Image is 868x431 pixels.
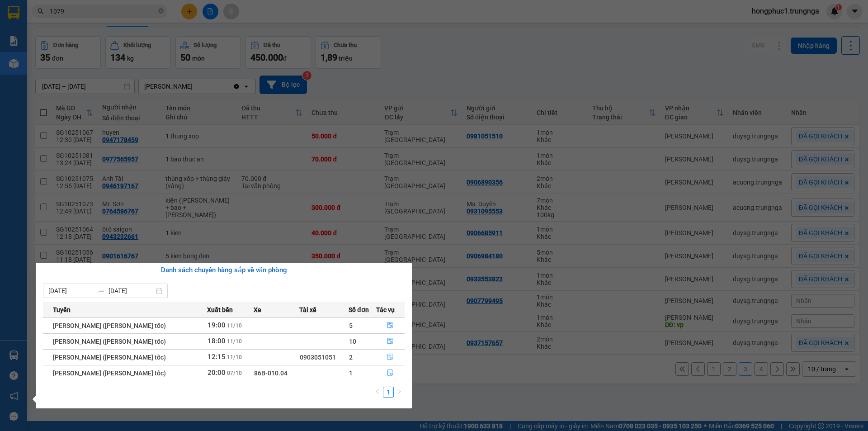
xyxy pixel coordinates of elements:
[372,387,383,398] button: left
[387,354,393,361] span: file-done
[349,338,356,345] span: 10
[53,354,166,361] span: [PERSON_NAME] ([PERSON_NAME] tốc)
[349,322,353,329] span: 5
[383,387,394,398] li: 1
[377,350,405,365] button: file-done
[394,387,405,398] button: right
[98,287,105,294] span: swap-right
[300,352,348,362] div: 0903051051
[227,370,242,376] span: 07/10
[377,334,405,349] button: file-done
[227,338,242,345] span: 11/10
[53,322,166,329] span: [PERSON_NAME] ([PERSON_NAME] tốc)
[207,305,233,315] span: Xuất bến
[98,287,105,294] span: to
[208,337,226,345] span: 18:00
[349,305,369,315] span: Số đơn
[377,366,405,380] button: file-done
[349,369,353,377] span: 1
[299,305,316,315] span: Tài xế
[227,322,242,329] span: 11/10
[208,321,226,329] span: 19:00
[48,286,94,296] input: Từ ngày
[383,387,393,397] a: 1
[396,389,402,394] span: right
[254,305,261,315] span: Xe
[372,387,383,398] li: Previous Page
[53,338,166,345] span: [PERSON_NAME] ([PERSON_NAME] tốc)
[254,369,288,377] span: 86B-010.04
[387,322,393,329] span: file-done
[394,387,405,398] li: Next Page
[208,353,226,361] span: 12:15
[53,305,71,315] span: Tuyến
[375,389,380,394] span: left
[387,338,393,345] span: file-done
[108,286,154,296] input: Đến ngày
[227,354,242,360] span: 11/10
[43,265,405,276] div: Danh sách chuyến hàng sắp về văn phòng
[208,369,226,377] span: 20:00
[349,354,353,361] span: 2
[53,369,166,377] span: [PERSON_NAME] ([PERSON_NAME] tốc)
[377,318,405,333] button: file-done
[376,305,395,315] span: Tác vụ
[387,369,393,377] span: file-done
